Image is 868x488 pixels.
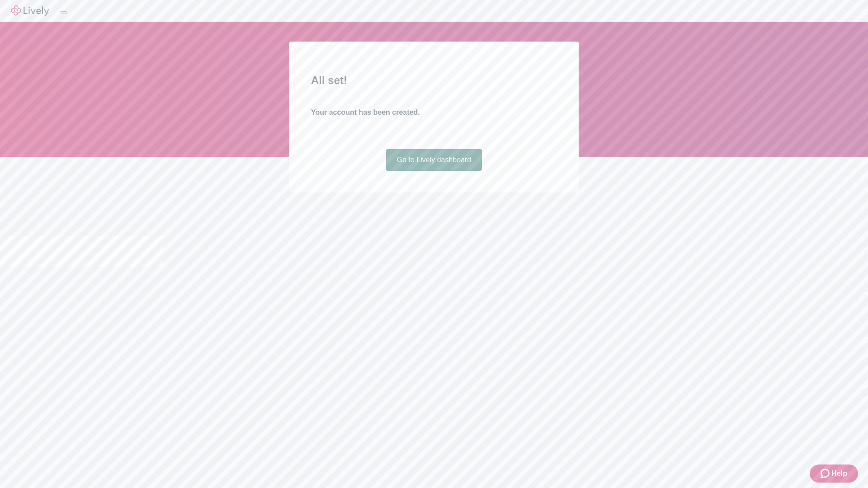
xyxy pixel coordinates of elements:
[11,5,49,16] img: Lively
[311,72,557,89] h2: All set!
[60,11,67,14] button: Log out
[311,107,557,118] h4: Your account has been created.
[386,149,482,171] a: Go to Lively dashboard
[810,465,858,483] button: Zendesk support iconHelp
[831,468,847,479] span: Help
[821,468,831,479] svg: Zendesk support icon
